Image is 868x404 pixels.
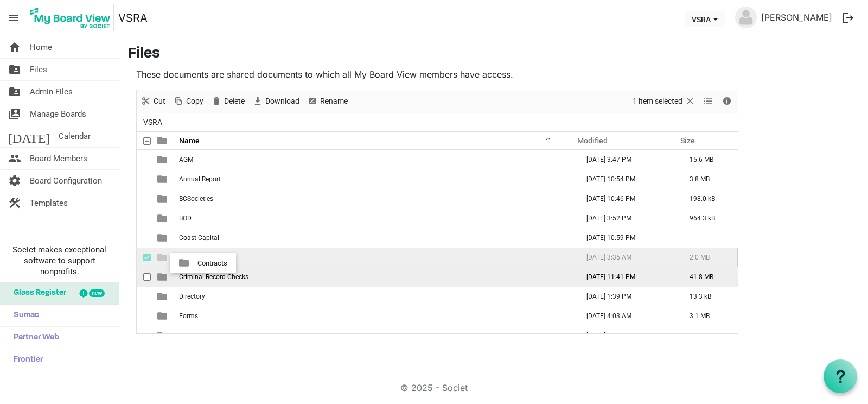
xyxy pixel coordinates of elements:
td: checkbox [137,306,151,326]
td: BOD is template cell column header Name [176,209,575,228]
td: checkbox [137,169,151,189]
button: Cut [139,94,168,108]
td: September 04, 2025 3:47 PM column header Modified [575,150,678,169]
td: 15.6 MB is template cell column header Size [678,150,738,169]
td: checkbox [137,209,151,228]
div: Details [718,90,736,113]
td: 41.8 MB is template cell column header Size [678,267,738,287]
span: settings [8,170,21,192]
span: Annual Report [179,175,221,183]
button: Download [251,94,302,108]
td: Contracts is template cell column header Name [176,248,575,267]
span: Files [30,59,47,80]
td: is template cell column header type [151,169,176,189]
td: is template cell column header type [151,228,176,248]
td: is template cell column header Size [678,326,738,345]
span: Coast Capital [179,234,219,242]
span: Board Configuration [30,170,102,192]
td: July 09, 2025 10:54 PM column header Modified [575,169,678,189]
a: © 2025 - Societ [400,382,468,393]
a: My Board View Logo [27,4,118,31]
td: is template cell column header type [151,306,176,326]
td: checkbox [137,326,151,345]
td: is template cell column header type [151,189,176,209]
p: These documents are shared documents to which all My Board View members have access. [136,68,738,81]
span: Contracts [179,254,208,261]
td: 964.3 kB is template cell column header Size [678,209,738,228]
td: September 04, 2025 3:52 PM column header Modified [575,209,678,228]
td: 13.3 kB is template cell column header Size [678,287,738,306]
div: View [699,90,718,113]
td: May 29, 2025 10:46 PM column header Modified [575,189,678,209]
span: folder_shared [8,81,21,103]
button: Selection [631,94,698,108]
span: Copy [185,94,205,108]
span: Rename [319,94,349,108]
span: Calendar [59,125,91,147]
div: Copy [169,90,207,113]
span: folder_shared [8,59,21,80]
button: Details [720,94,735,108]
td: is template cell column header type [151,326,176,345]
td: is template cell column header type [151,248,176,267]
td: checkbox [137,189,151,209]
div: Delete [207,90,248,113]
td: checkbox [137,267,151,287]
td: May 29, 2025 10:59 PM column header Modified [575,228,678,248]
td: 2.0 MB is template cell column header Size [678,248,738,267]
span: switch_account [8,103,21,125]
span: Forms [179,312,198,320]
div: Clear selection [629,90,699,113]
span: construction [8,192,21,214]
span: people [8,148,21,169]
span: Sumac [8,305,39,326]
span: Partner Web [8,327,59,349]
span: 1 item selected [631,94,684,108]
td: May 29, 2025 11:05 PM column header Modified [575,326,678,345]
td: is template cell column header Size [678,228,738,248]
span: Societ makes exceptional software to support nonprofits. [5,244,114,277]
td: checkbox [137,248,151,267]
button: logout [837,7,859,29]
td: BCSocieties is template cell column header Name [176,189,575,209]
span: [DATE] [8,125,50,147]
td: checkbox [137,287,151,306]
td: May 30, 2025 3:35 AM column header Modified [575,248,678,267]
span: Frontier [8,349,43,371]
td: checkbox [137,228,151,248]
span: Cut [152,94,167,108]
span: VSRA [141,116,164,129]
span: Modified [577,136,608,145]
span: Size [680,136,695,145]
td: is template cell column header type [151,209,176,228]
td: May 30, 2025 4:03 AM column header Modified [575,306,678,326]
td: checkbox [137,150,151,169]
td: Grants is template cell column header Name [176,326,575,345]
div: Rename [303,90,352,113]
span: BOD [179,214,192,222]
span: Glass Register [8,282,66,304]
span: menu [3,8,24,28]
span: AGM [179,156,193,163]
a: VSRA [118,7,148,29]
span: Directory [179,293,205,300]
img: My Board View Logo [27,4,114,31]
td: is template cell column header type [151,150,176,169]
button: VSRA dropdownbutton [685,11,725,27]
div: new [89,289,105,297]
td: 3.8 MB is template cell column header Size [678,169,738,189]
a: [PERSON_NAME] [757,7,837,28]
td: 3.1 MB is template cell column header Size [678,306,738,326]
td: September 10, 2025 11:41 PM column header Modified [575,267,678,287]
td: is template cell column header type [151,267,176,287]
td: Criminal Record Checks is template cell column header Name [176,267,575,287]
td: AGM is template cell column header Name [176,150,575,169]
span: Delete [223,94,246,108]
span: Home [30,36,52,58]
button: View dropdownbutton [701,94,714,108]
span: Download [264,94,301,108]
img: no-profile-picture.svg [735,7,757,28]
span: Criminal Record Checks [179,273,248,281]
button: Delete [209,94,247,108]
span: Manage Boards [30,103,86,125]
